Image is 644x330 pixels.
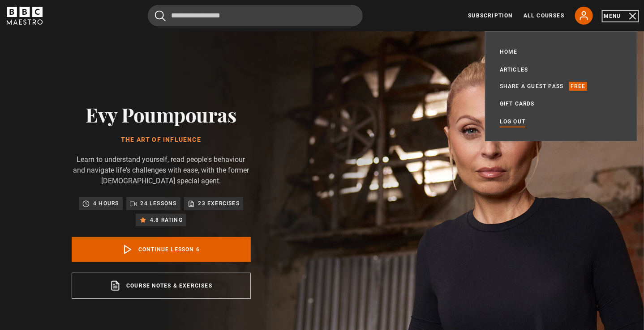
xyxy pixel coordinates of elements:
[569,82,588,91] p: Free
[500,82,564,91] a: Share a guest pass
[72,237,251,262] a: Continue lesson 6
[93,199,119,208] p: 4 hours
[198,199,240,208] p: 23 exercises
[7,7,43,25] svg: BBC Maestro
[604,12,637,21] button: Toggle navigation
[500,99,535,108] a: Gift Cards
[148,5,363,26] input: Search
[150,216,183,224] p: 4.8 rating
[500,117,525,126] a: Log out
[72,273,251,299] a: Course notes & exercises
[500,47,518,56] a: Home
[72,154,251,186] p: Learn to understand yourself, read people's behaviour and navigate life's challenges with ease, w...
[72,136,251,144] h1: The Art of Influence
[141,199,177,208] p: 24 lessons
[468,12,513,20] a: Subscription
[72,103,251,126] h2: Evy Poumpouras
[500,65,528,74] a: Articles
[155,10,166,21] button: Submit the search query
[524,12,564,20] a: All Courses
